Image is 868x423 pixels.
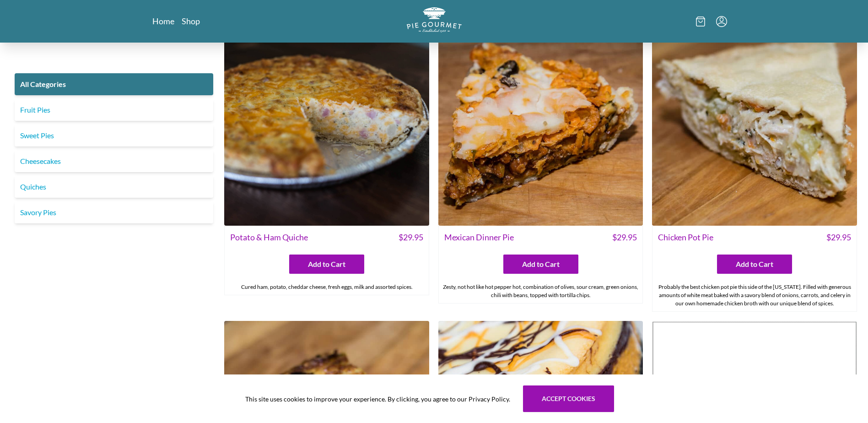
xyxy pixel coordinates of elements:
[245,394,510,404] span: This site uses cookies to improve your experience. By clicking, you agree to our Privacy Policy.
[523,385,614,412] button: Accept cookies
[182,16,200,27] a: Shop
[612,231,637,244] span: $ 29.95
[308,259,345,270] span: Add to Cart
[716,16,727,27] button: Menu
[503,255,578,274] button: Add to Cart
[658,231,713,244] span: Chicken Pot Pie
[826,231,851,244] span: $ 29.95
[15,73,213,95] a: All Categories
[439,279,643,303] div: Zesty, not hot like hot pepper hot, combination of olives, sour cream, green onions, chili with b...
[736,259,773,270] span: Add to Cart
[717,255,792,274] button: Add to Cart
[407,7,462,35] a: Logo
[224,21,429,226] img: Potato & Ham Quiche
[15,99,213,121] a: Fruit Pies
[652,279,857,311] div: Probably the best chicken pot pie this side of the [US_STATE]. Filled with generous amounts of wh...
[399,231,423,244] span: $ 29.95
[289,255,364,274] button: Add to Cart
[230,231,308,244] span: Potato & Ham Quiche
[15,176,213,198] a: Quiches
[15,125,213,146] a: Sweet Pies
[15,150,213,172] a: Cheesecakes
[407,7,462,33] img: logo
[652,21,857,226] img: Chicken Pot Pie
[438,21,643,226] img: Mexican Dinner Pie
[444,231,514,244] span: Mexican Dinner Pie
[15,201,213,223] a: Savory Pies
[225,279,429,295] div: Cured ham, potato, cheddar cheese, fresh eggs, milk and assorted spices.
[152,16,174,27] a: Home
[522,259,560,270] span: Add to Cart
